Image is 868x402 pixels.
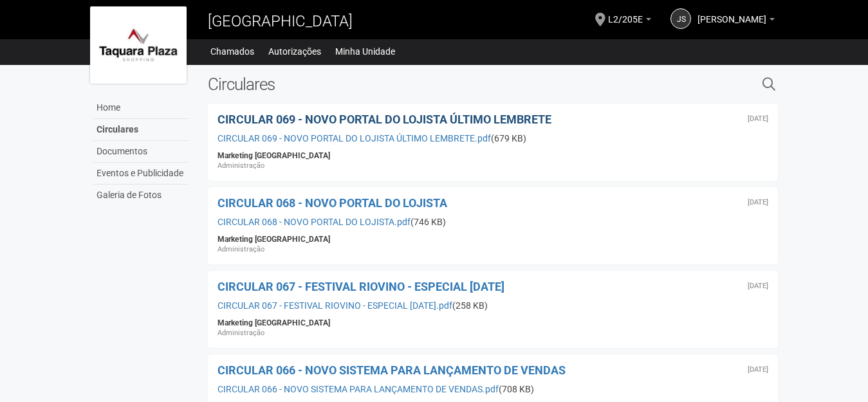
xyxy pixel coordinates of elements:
[217,132,769,144] div: (679 KB)
[217,384,499,394] a: CIRCULAR 066 - NOVO SISTEMA PARA LANÇAMENTO DE VENDAS.pdf
[217,280,504,293] a: CIRCULAR 067 - FESTIVAL RIOVINO - ESPECIAL [DATE]
[268,42,321,60] a: Autorizações
[217,113,551,126] a: CIRCULAR 069 - NOVO PORTAL DO LOJISTA ÚLTIMO LEMBRETE
[748,282,768,290] div: Terça-feira, 22 de julho de 2025 às 20:02
[335,42,395,60] a: Minha Unidade
[697,2,766,24] span: Jessica Santos Franklin Carvalho
[217,363,566,377] a: CIRCULAR 066 - NOVO SISTEMA PARA LANÇAMENTO DE VENDAS
[748,115,768,123] div: Sexta-feira, 22 de agosto de 2025 às 21:46
[608,2,643,24] span: L2/205E
[208,75,631,94] h2: Circulares
[208,12,353,30] span: [GEOGRAPHIC_DATA]
[93,141,189,163] a: Documentos
[93,119,189,141] a: Circulares
[217,196,447,210] a: CIRCULAR 068 - NOVO PORTAL DO LOJISTA
[217,300,769,311] div: (258 KB)
[748,199,768,206] div: Quinta-feira, 14 de agosto de 2025 às 15:00
[217,133,491,143] a: CIRCULAR 069 - NOVO PORTAL DO LOJISTA ÚLTIMO LEMBRETE.pdf
[217,383,769,395] div: (708 KB)
[93,185,189,206] a: Galeria de Fotos
[217,161,769,171] div: Administração
[217,300,452,311] a: CIRCULAR 067 - FESTIVAL RIOVINO - ESPECIAL [DATE].pdf
[670,8,691,29] a: JS
[217,216,769,228] div: (746 KB)
[217,217,411,227] a: CIRCULAR 068 - NOVO PORTAL DO LOJISTA.pdf
[93,97,189,119] a: Home
[210,42,254,60] a: Chamados
[697,16,775,26] a: [PERSON_NAME]
[93,163,189,185] a: Eventos e Publicidade
[217,318,769,328] div: Marketing [GEOGRAPHIC_DATA]
[217,234,769,244] div: Marketing [GEOGRAPHIC_DATA]
[608,16,651,26] a: L2/205E
[748,366,768,374] div: Segunda-feira, 14 de julho de 2025 às 20:27
[90,6,187,84] img: logo.jpg
[217,151,769,161] div: Marketing [GEOGRAPHIC_DATA]
[217,328,769,338] div: Administração
[217,244,769,255] div: Administração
